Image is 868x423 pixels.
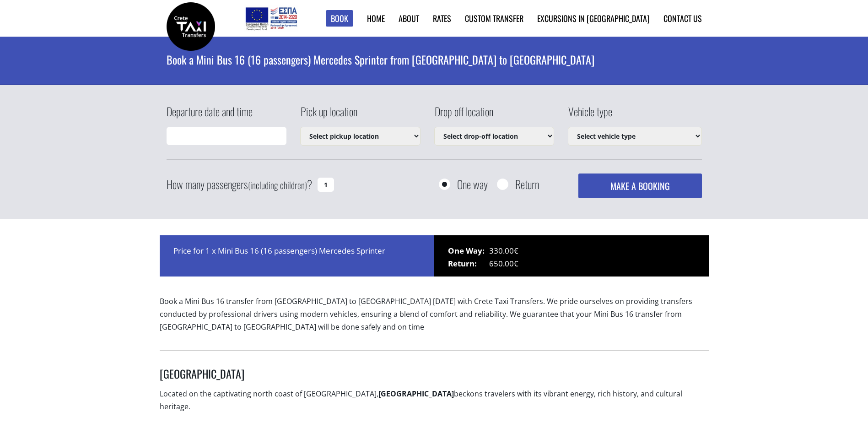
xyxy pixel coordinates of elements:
[448,244,489,257] span: One Way:
[167,174,312,196] label: How many passengers ?
[378,389,454,399] strong: [GEOGRAPHIC_DATA]
[300,103,357,127] label: Pick up location
[160,235,434,277] div: Price for 1 x Mini Bus 16 (16 passengers) Mercedes Sprinter
[448,257,489,270] span: Return:
[537,12,650,24] a: Excursions in [GEOGRAPHIC_DATA]
[167,2,215,51] img: Crete Taxi Transfers | Book a Mini Bus 16 transfer from Chania airport to Heraklion city | Crete ...
[167,103,253,127] label: Departure date and time
[367,12,385,24] a: Home
[160,295,709,341] p: Book a Mini Bus 16 transfer from [GEOGRAPHIC_DATA] to [GEOGRAPHIC_DATA] [DATE] with Crete Taxi Tr...
[167,37,702,82] h1: Book a Mini Bus 16 (16 passengers) Mercedes Sprinter from [GEOGRAPHIC_DATA] to [GEOGRAPHIC_DATA]
[515,179,539,190] label: Return
[248,178,307,192] small: (including children)
[160,387,709,421] p: Located on the captivating north coast of [GEOGRAPHIC_DATA], beckons travelers with its vibrant e...
[663,12,702,24] a: Contact us
[434,103,493,127] label: Drop off location
[160,367,709,387] h3: [GEOGRAPHIC_DATA]
[434,235,709,277] div: 330.00€ 650.00€
[457,179,488,190] label: One way
[167,21,215,30] a: Crete Taxi Transfers | Book a Mini Bus 16 transfer from Chania airport to Heraklion city | Crete ...
[465,12,523,24] a: Custom Transfer
[244,5,298,32] img: e-bannersEUERDF180X90.jpg
[433,12,451,24] a: Rates
[326,10,353,27] a: Book
[578,174,701,198] button: MAKE A BOOKING
[568,103,612,127] label: Vehicle type
[399,12,419,24] a: About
